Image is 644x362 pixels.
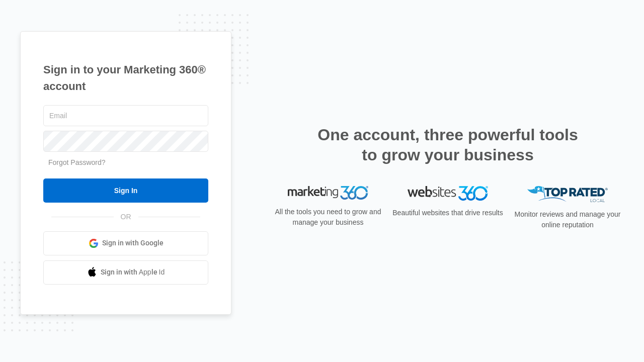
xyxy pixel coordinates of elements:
[114,212,138,222] span: OR
[48,158,106,166] a: Forgot Password?
[288,186,368,200] img: Marketing 360
[408,186,488,201] img: Websites 360
[272,207,384,228] p: All the tools you need to grow and manage your business
[43,178,208,203] input: Sign In
[101,267,165,278] span: Sign in with Apple Id
[43,231,208,255] a: Sign in with Google
[43,61,208,95] h1: Sign in to your Marketing 360® account
[314,125,581,165] h2: One account, three powerful tools to grow your business
[511,209,624,230] p: Monitor reviews and manage your online reputation
[43,105,208,126] input: Email
[43,260,208,285] a: Sign in with Apple Id
[391,208,504,218] p: Beautiful websites that drive results
[102,238,164,248] span: Sign in with Google
[527,186,608,203] img: Top Rated Local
